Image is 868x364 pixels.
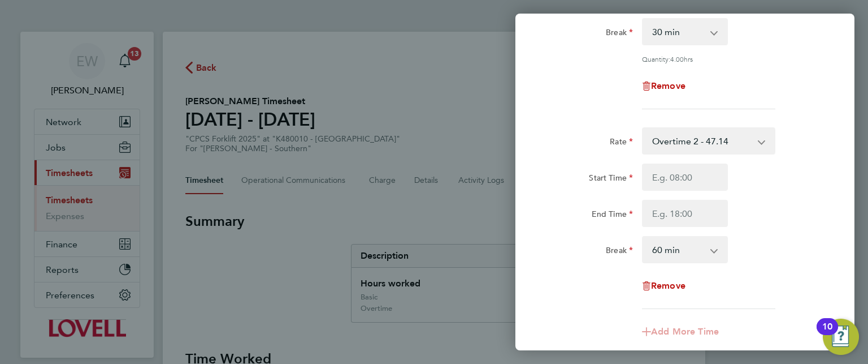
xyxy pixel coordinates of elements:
[642,82,685,91] button: Remove
[642,200,728,227] input: E.g. 18:00
[606,245,633,259] label: Break
[822,327,832,341] div: 10
[823,319,859,355] button: Open Resource Center, 10 new notifications
[670,54,684,63] span: 4.00
[642,281,685,290] button: Remove
[606,27,633,41] label: Break
[610,136,633,150] label: Rate
[592,209,633,222] label: End Time
[642,54,775,63] div: Quantity: hrs
[651,280,685,291] span: Remove
[642,164,728,191] input: E.g. 08:00
[589,173,633,186] label: Start Time
[651,80,685,91] span: Remove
